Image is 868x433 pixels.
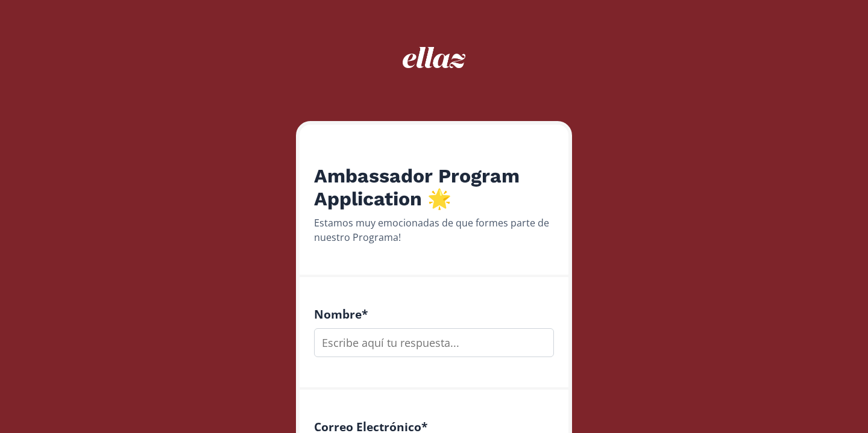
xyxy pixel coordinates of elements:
[314,307,554,321] h4: Nombre *
[403,47,466,68] img: ew9eVGDHp6dD
[314,164,554,211] h2: Ambassador Program Application 🌟
[314,216,554,245] div: Estamos muy emocionadas de que formes parte de nuestro Programa!
[314,328,554,357] input: Escribe aquí tu respuesta...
